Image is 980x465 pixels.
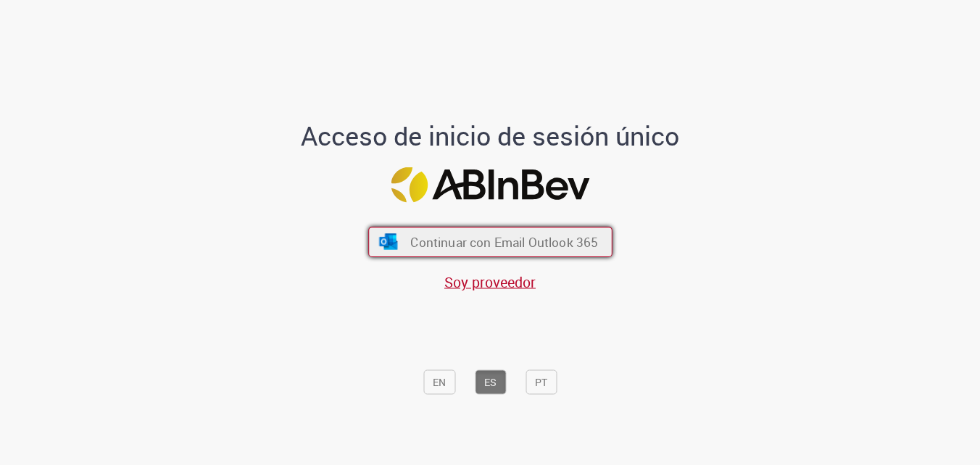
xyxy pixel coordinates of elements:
[526,370,557,395] button: PT
[444,272,536,292] a: Soy proveedor
[391,167,589,203] img: Logo ABInBev
[423,370,455,395] button: EN
[410,233,598,250] span: Continuar con Email Outlook 365
[289,121,692,150] h1: Acceso de inicio de sesión único
[475,370,506,395] button: ES
[378,234,399,250] img: ícone Azure/Microsoft 360
[368,227,612,257] button: ícone Azure/Microsoft 360 Continuar con Email Outlook 365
